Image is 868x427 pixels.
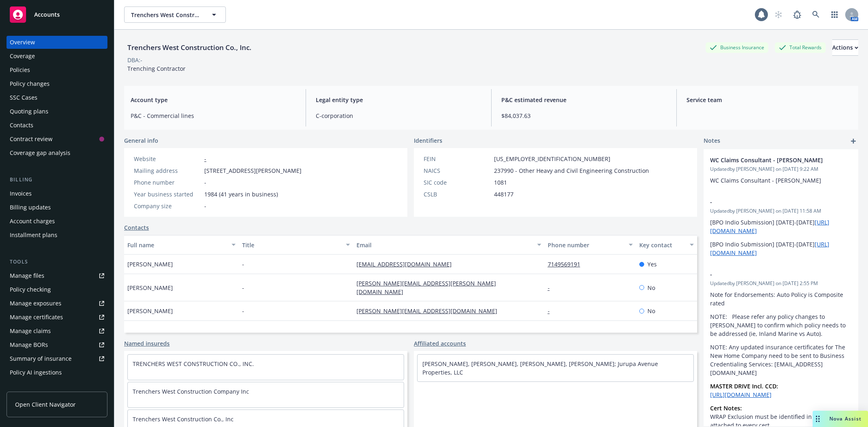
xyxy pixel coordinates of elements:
span: - [204,202,206,210]
div: Mailing address [134,166,201,175]
a: Manage exposures [7,297,107,310]
a: Policy checking [7,283,107,296]
span: Account type [131,96,296,104]
a: [PERSON_NAME][EMAIL_ADDRESS][PERSON_NAME][DOMAIN_NAME] [356,279,496,296]
div: Trenchers West Construction Co., Inc. [124,42,255,53]
span: Updated by [PERSON_NAME] on [DATE] 9:22 AM [710,166,852,173]
div: Billing updates [10,201,51,214]
span: Notes [704,136,720,146]
a: Installment plans [7,229,107,242]
a: [EMAIL_ADDRESS][DOMAIN_NAME] [356,260,458,268]
a: Summary of insurance [7,352,107,365]
a: Account charges [7,215,107,228]
a: Manage BORs [7,338,107,351]
a: - [548,307,556,315]
span: Service team [687,96,852,104]
p: [BPO Indio Submission] [DATE]-[DATE] [710,240,852,257]
span: - [242,307,244,315]
div: Total Rewards [775,42,826,52]
a: - [548,284,556,292]
a: Policy changes [7,77,107,90]
span: Yes [647,260,657,268]
div: -Updatedby [PERSON_NAME] on [DATE] 11:58 AM[BPO Indio Submission] [DATE]-[DATE][URL][DOMAIN_NAME]... [704,191,858,264]
a: Contacts [7,119,107,132]
p: NOTE: Please refer any policy changes to [PERSON_NAME] to confirm which policy needs to be addres... [710,312,852,338]
span: 448177 [494,190,514,198]
div: Key contact [639,241,685,249]
a: - [204,155,206,163]
div: Year business started [134,190,201,198]
a: Search [808,7,824,23]
a: TRENCHERS WEST CONSTRUCTION CO., INC. [133,360,254,368]
a: Policy AI ingestions [7,366,107,379]
p: Note for Endorsements: Auto Policy is Composite rated [710,290,852,307]
span: Identifiers [414,136,442,145]
a: Policies [7,63,107,76]
div: Policy changes [10,77,50,90]
button: Title [239,235,354,255]
button: Actions [832,39,858,56]
div: SSC Cases [10,91,37,104]
a: Accounts [7,3,107,26]
span: [PERSON_NAME] [127,283,173,292]
span: WC Claims Consultant - [PERSON_NAME] [710,176,821,184]
a: Manage claims [7,325,107,338]
div: Overview [10,36,35,49]
span: No [647,283,655,292]
div: Coverage gap analysis [10,146,70,159]
span: P&C - Commercial lines [131,111,296,120]
div: FEIN [424,155,491,163]
div: Phone number [548,241,624,249]
div: Policy AI ingestions [10,366,62,379]
span: Trenching Contractor [127,65,186,72]
strong: Cert Notes: [710,404,742,412]
div: Policy checking [10,283,51,296]
span: Open Client Navigator [15,400,76,409]
div: Manage exposures [10,297,61,310]
span: Trenchers West Construction Co., Inc. [131,11,201,19]
span: [PERSON_NAME] [127,307,173,315]
div: Policies [10,63,30,76]
div: Title [242,241,341,249]
a: Contract review [7,133,107,146]
div: Business Insurance [706,42,768,52]
span: 237990 - Other Heavy and Civil Engineering Construction [494,166,649,175]
span: Accounts [34,11,60,18]
a: Affiliated accounts [414,339,466,348]
div: Actions [832,40,858,55]
div: Manage BORs [10,338,48,351]
a: Trenchers West Construction Co., Inc [133,415,234,423]
div: Manage files [10,269,44,282]
div: Email [356,241,532,249]
a: Invoices [7,187,107,200]
div: Quoting plans [10,105,48,118]
a: Switch app [826,7,843,23]
button: Email [353,235,544,255]
div: Coverage [10,50,35,63]
div: Drag to move [813,411,823,427]
a: Billing updates [7,201,107,214]
div: Installment plans [10,229,57,242]
a: [URL][DOMAIN_NAME] [710,391,772,399]
button: Full name [124,235,239,255]
div: SIC code [424,178,491,187]
a: Coverage gap analysis [7,146,107,159]
div: Summary of insurance [10,352,72,365]
button: Phone number [544,235,636,255]
div: Billing [7,176,107,184]
span: - [242,260,244,268]
span: General info [124,136,158,145]
span: 1081 [494,178,507,187]
span: Legal entity type [316,96,481,104]
div: Website [134,155,201,163]
a: add [848,136,858,146]
span: C-corporation [316,111,481,120]
div: Full name [127,241,227,249]
a: Coverage [7,50,107,63]
button: Nova Assist [813,411,868,427]
a: SSC Cases [7,91,107,104]
span: P&C estimated revenue [501,96,667,104]
span: - [242,283,244,292]
div: Company size [134,202,201,210]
